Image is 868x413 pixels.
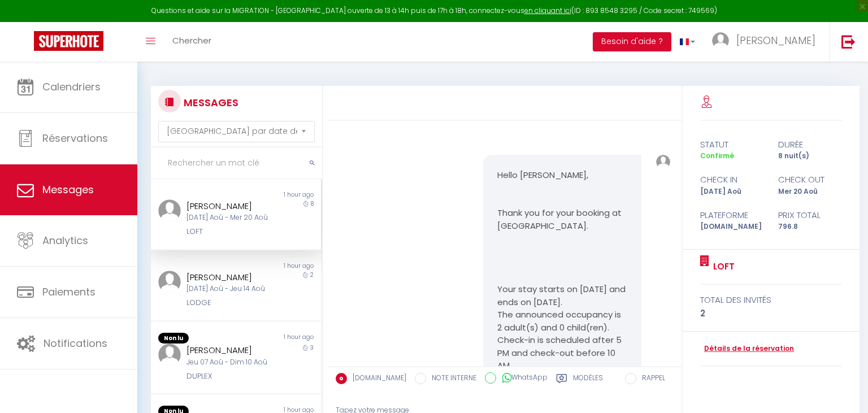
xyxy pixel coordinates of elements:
label: [DOMAIN_NAME] [347,373,406,385]
div: check in [693,173,771,186]
div: DUPLEX [186,371,271,382]
p: Thank you for your booking at [GEOGRAPHIC_DATA]. [497,207,627,232]
div: durée [771,138,849,151]
button: Besoin d'aide ? [593,32,671,51]
div: LODGE [186,297,271,308]
div: total des invités [700,293,842,307]
label: WhatsApp [496,372,548,385]
div: [PERSON_NAME] [186,271,271,284]
div: 8 nuit(s) [771,151,849,162]
h3: MESSAGES [181,90,238,115]
p: Hello [PERSON_NAME], [497,169,627,182]
span: 3 [310,344,314,352]
img: logout [841,34,856,49]
span: Messages [42,182,94,197]
div: statut [693,138,771,151]
a: Détails de la réservation [700,344,794,354]
a: LOFT [709,260,735,273]
span: [PERSON_NAME] [736,33,815,47]
span: Notifications [44,336,107,350]
label: Modèles [573,373,603,387]
div: 1 hour ago [236,333,320,344]
div: [PERSON_NAME] [186,199,271,213]
span: 8 [311,199,314,208]
a: en cliquant ici [524,6,571,15]
div: [DATE] Aoû [693,186,771,197]
span: Non lu [158,333,189,344]
div: Plateforme [693,208,771,222]
div: 796.8 [771,221,849,232]
div: [PERSON_NAME] [186,344,271,357]
div: [DATE] Aoû - Jeu 14 Aoû [186,284,271,294]
div: 1 hour ago [236,190,320,199]
img: Super Booking [34,31,103,51]
div: Mer 20 Aoû [771,186,849,197]
a: ... [PERSON_NAME] [704,22,830,62]
span: Paiements [42,285,96,299]
img: ... [656,155,670,169]
span: Chercher [172,34,211,46]
a: Chercher [164,22,220,62]
label: RAPPEL [636,373,665,385]
img: ... [158,271,181,293]
div: [DOMAIN_NAME] [693,221,771,232]
img: ... [158,344,181,366]
div: 2 [700,307,842,320]
div: Jeu 07 Aoû - Dim 10 Aoû [186,357,271,368]
span: Confirmé [700,151,734,160]
span: Analytics [42,233,88,247]
div: check out [771,173,849,186]
span: 2 [310,271,314,279]
span: Réservations [42,131,108,145]
div: LOFT [186,226,271,237]
input: Rechercher un mot clé [151,147,322,179]
div: 1 hour ago [236,262,320,271]
div: Prix total [771,208,849,222]
img: ... [712,32,729,49]
div: [DATE] Aoû - Mer 20 Aoû [186,212,271,223]
span: Calendriers [42,80,101,94]
p: Your stay starts on [DATE] and ends on [DATE]. The announced occupancy is 2 adult(s) and 0 child(... [497,283,627,372]
label: NOTE INTERNE [426,373,476,385]
img: ... [158,199,181,222]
